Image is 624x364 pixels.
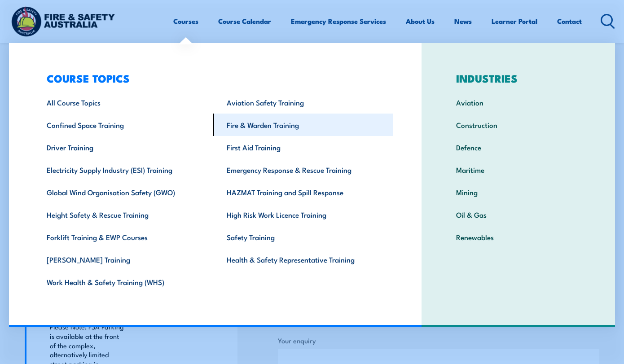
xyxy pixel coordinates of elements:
a: Driver Training [33,136,213,158]
a: Fire & Warden Training [213,114,393,136]
a: Electricity Supply Industry (ESI) Training [33,158,213,181]
a: Forklift Training & EWP Courses [33,226,213,248]
a: Defence [442,136,594,158]
a: All Course Topics [33,91,213,114]
a: Maritime [442,158,594,181]
a: Course Calendar [218,10,271,32]
a: Health & Safety Representative Training [213,248,393,271]
a: Work Health & Safety Training (WHS) [33,271,213,293]
a: High Risk Work Licence Training [213,203,393,226]
a: Aviation [442,91,594,114]
a: Emergency Response & Rescue Training [213,158,393,181]
a: Contact [557,10,582,32]
a: About Us [406,10,435,32]
a: First Aid Training [213,136,393,158]
a: Aviation Safety Training [213,91,393,114]
a: Courses [173,10,198,32]
a: News [454,10,472,32]
a: Global Wind Organisation Safety (GWO) [33,181,213,203]
a: HAZMAT Training and Spill Response [213,181,393,203]
a: Oil & Gas [442,203,594,226]
a: Construction [442,114,594,136]
label: Your enquiry [278,335,599,346]
a: Mining [442,181,594,203]
h3: COURSE TOPICS [33,72,393,84]
h3: INDUSTRIES [442,72,594,84]
a: Renewables [442,226,594,248]
a: Emergency Response Services [291,10,386,32]
a: Safety Training [213,226,393,248]
a: [PERSON_NAME] Training [33,248,213,271]
a: Learner Portal [492,10,537,32]
a: Height Safety & Rescue Training [33,203,213,226]
a: Confined Space Training [33,114,213,136]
